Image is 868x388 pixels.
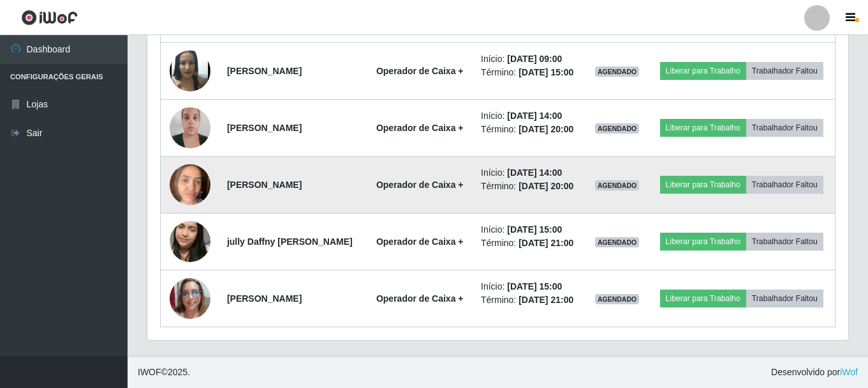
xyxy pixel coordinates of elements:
[746,233,823,251] button: Trabalhador Faltou
[507,224,562,235] time: [DATE] 15:00
[481,223,578,237] li: Início:
[507,167,562,178] time: [DATE] 14:00
[481,52,578,66] li: Início:
[170,100,210,155] img: 1701705858749.jpeg
[138,366,190,379] span: © 2025 .
[519,124,573,134] time: [DATE] 20:00
[660,233,746,251] button: Liberar para Trabalho
[227,293,302,304] strong: [PERSON_NAME]
[481,66,578,79] li: Término:
[227,237,353,247] strong: jully Daffny [PERSON_NAME]
[170,278,210,319] img: 1734315233466.jpeg
[746,290,823,307] button: Trabalhador Faltou
[519,295,573,305] time: [DATE] 21:00
[507,54,562,64] time: [DATE] 09:00
[170,205,210,278] img: 1696275529779.jpeg
[376,180,464,190] strong: Operador de Caixa +
[227,123,302,133] strong: [PERSON_NAME]
[227,180,302,190] strong: [PERSON_NAME]
[227,66,302,76] strong: [PERSON_NAME]
[376,66,464,76] strong: Operador de Caixa +
[170,157,210,212] img: 1752674508092.jpeg
[771,366,858,379] span: Desenvolvido por
[660,290,746,307] button: Liberar para Trabalho
[746,176,823,194] button: Trabalhador Faltou
[840,367,858,377] a: iWof
[519,67,573,77] time: [DATE] 15:00
[595,294,640,304] span: AGENDADO
[376,293,464,304] strong: Operador de Caixa +
[660,119,746,137] button: Liberar para Trabalho
[507,281,562,291] time: [DATE] 15:00
[376,123,464,133] strong: Operador de Caixa +
[481,109,578,123] li: Início:
[595,123,640,134] span: AGENDADO
[746,62,823,80] button: Trabalhador Faltou
[481,166,578,180] li: Início:
[21,10,78,26] img: CoreUI Logo
[481,180,578,193] li: Término:
[481,123,578,136] li: Término:
[481,280,578,293] li: Início:
[595,237,640,247] span: AGENDADO
[595,180,640,190] span: AGENDADO
[519,238,573,248] time: [DATE] 21:00
[660,176,746,194] button: Liberar para Trabalho
[519,181,573,191] time: [DATE] 20:00
[746,119,823,137] button: Trabalhador Faltou
[481,293,578,307] li: Término:
[481,237,578,250] li: Término:
[507,111,562,121] time: [DATE] 14:00
[595,66,640,77] span: AGENDADO
[376,237,464,247] strong: Operador de Caixa +
[170,46,210,96] img: 1732819988000.jpeg
[138,367,161,377] span: IWOF
[660,62,746,80] button: Liberar para Trabalho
